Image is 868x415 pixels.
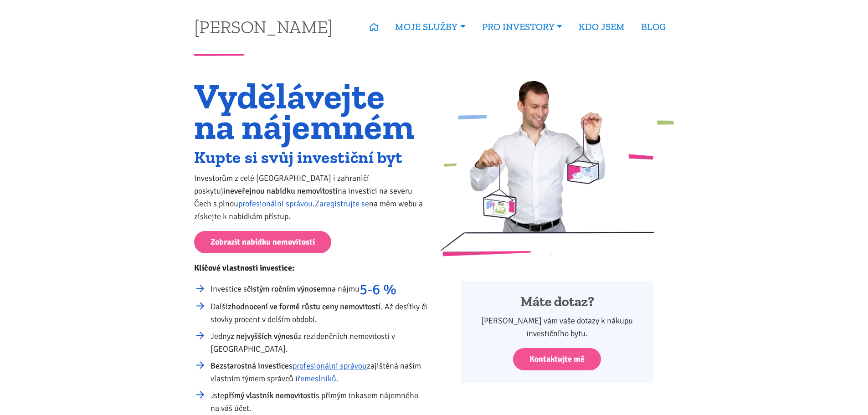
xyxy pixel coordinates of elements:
strong: neveřejnou nabídku nemovitostí [226,186,338,196]
a: KDO JSEM [570,16,633,37]
strong: 5-6 % [360,281,396,298]
strong: čistým ročním výnosem [247,284,327,294]
p: [PERSON_NAME] vám vaše dotazy k nákupu investičního bytu. [473,314,641,340]
h4: Máte dotaz? [473,293,641,311]
a: profesionální správou [293,361,367,371]
li: Jedny z rezidenčních nemovitostí v [GEOGRAPHIC_DATA]. [211,330,428,355]
h1: Vydělávejte na nájemném [194,81,428,142]
p: Klíčové vlastnosti investice: [194,261,428,274]
a: Zobrazit nabídku nemovitostí [194,231,331,253]
strong: zhodnocení ve formě růstu ceny nemovitostí [228,302,380,312]
strong: Bezstarostná investice [211,361,289,371]
a: MOJE SLUŽBY [387,16,473,37]
a: PRO INVESTORY [474,16,570,37]
strong: přímý vlastník nemovitosti [224,390,316,400]
p: Investorům z celé [GEOGRAPHIC_DATA] i zahraničí poskytuji na investici na severu Čech s plnou . n... [194,172,428,223]
a: řemeslníků [298,374,336,384]
li: s zajištěná naším vlastním týmem správců i . [211,359,428,385]
strong: z nejvyšších výnosů [231,331,298,341]
li: Další . Až desítky či stovky procent v delším období. [211,300,428,326]
a: Kontaktujte mě [513,348,601,370]
a: profesionální správou [238,199,313,209]
a: Zaregistrujte se [315,199,369,209]
h2: Kupte si svůj investiční byt [194,150,428,165]
li: Investice s na nájmu [211,282,428,296]
a: [PERSON_NAME] [194,18,333,36]
li: Jste s přímým inkasem nájemného na váš účet. [211,389,428,415]
a: BLOG [633,16,674,37]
